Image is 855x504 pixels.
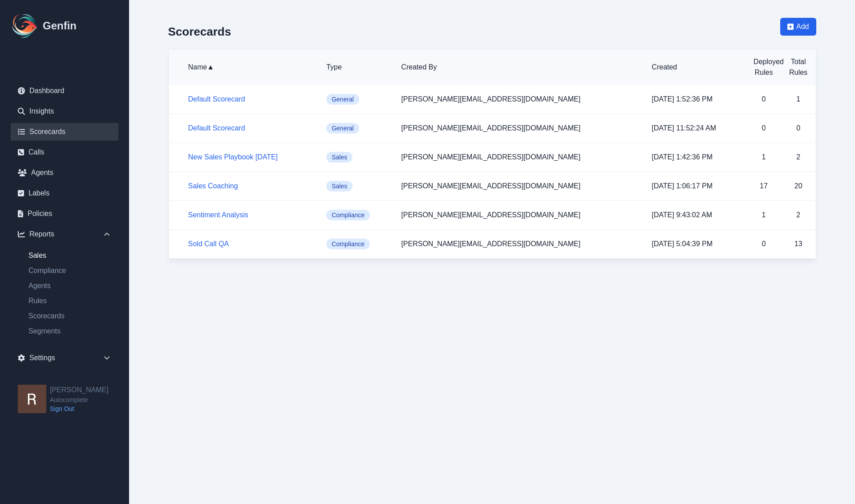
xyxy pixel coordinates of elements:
[652,152,739,163] p: [DATE] 1:42:36 PM
[43,19,77,33] h1: Genfin
[11,205,118,223] a: Policies
[188,240,229,248] a: Sold Call QA
[746,49,781,85] th: Deployed Rules
[11,143,118,161] a: Calls
[652,123,739,134] p: [DATE] 11:52:24 AM
[788,239,809,249] p: 13
[188,124,245,132] a: Default Scorecard
[401,152,637,163] p: [PERSON_NAME][EMAIL_ADDRESS][DOMAIN_NAME]
[401,210,637,220] p: [PERSON_NAME][EMAIL_ADDRESS][DOMAIN_NAME]
[21,250,118,261] a: Sales
[754,181,774,191] p: 17
[401,239,637,249] p: [PERSON_NAME][EMAIL_ADDRESS][DOMAIN_NAME]
[788,181,809,191] p: 20
[788,123,809,134] p: 0
[326,210,370,220] span: Compliance
[50,385,109,395] h2: [PERSON_NAME]
[780,18,816,49] a: Add
[401,123,637,134] p: [PERSON_NAME][EMAIL_ADDRESS][DOMAIN_NAME]
[188,153,278,161] a: New Sales Playbook [DATE]
[50,404,109,413] a: Sign Out
[11,184,118,202] a: Labels
[754,239,774,249] p: 0
[188,95,245,103] a: Default Scorecard
[319,49,394,85] th: Type
[394,49,644,85] th: Created By
[168,25,231,38] h2: Scorecards
[11,12,39,40] img: Logo
[11,102,118,120] a: Insights
[188,211,248,219] a: Sentiment Analysis
[21,265,118,276] a: Compliance
[652,181,739,191] p: [DATE] 1:06:17 PM
[796,21,809,32] span: Add
[754,152,774,163] p: 1
[754,210,774,220] p: 1
[652,210,739,220] p: [DATE] 9:43:02 AM
[788,94,809,105] p: 1
[326,123,359,134] span: General
[781,49,816,85] th: Total Rules
[11,225,118,243] div: Reports
[21,296,118,306] a: Rules
[644,49,746,85] th: Created
[326,181,353,191] span: Sales
[326,239,370,249] span: Compliance
[21,311,118,321] a: Scorecards
[11,82,118,100] a: Dashboard
[169,49,320,85] th: Name ▲
[401,181,637,191] p: [PERSON_NAME][EMAIL_ADDRESS][DOMAIN_NAME]
[401,94,637,105] p: [PERSON_NAME][EMAIL_ADDRESS][DOMAIN_NAME]
[754,94,774,105] p: 0
[326,94,359,105] span: General
[652,239,739,249] p: [DATE] 5:04:39 PM
[21,326,118,337] a: Segments
[652,94,739,105] p: [DATE] 1:52:36 PM
[50,395,109,404] span: Autocomplete
[754,123,774,134] p: 0
[21,280,118,291] a: Agents
[788,152,809,163] p: 2
[11,349,118,367] div: Settings
[11,164,118,182] a: Agents
[18,385,46,413] img: Rick Menesini
[788,210,809,220] p: 2
[188,182,238,190] a: Sales Coaching
[11,123,118,141] a: Scorecards
[326,152,353,163] span: Sales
